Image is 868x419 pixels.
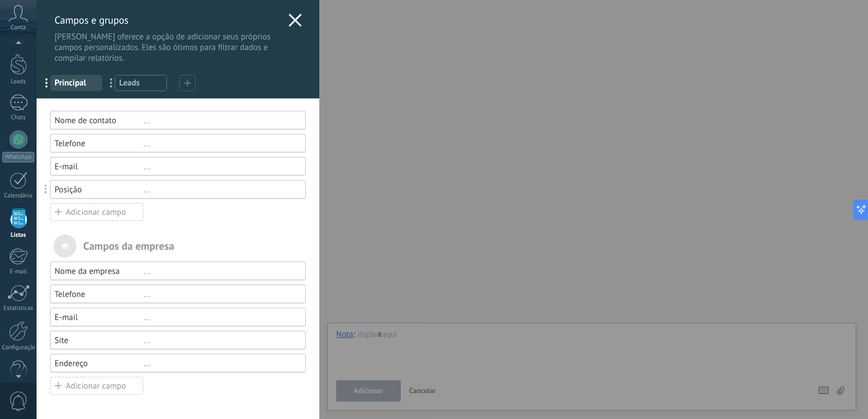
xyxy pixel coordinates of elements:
div: ... [143,289,295,300]
div: Site [55,335,143,346]
div: ... [143,312,295,323]
span: Principal [55,78,98,88]
div: ... [143,138,295,149]
div: Posição [55,184,143,195]
div: ... [143,358,295,369]
div: Telefone [55,138,143,149]
span: ... [39,73,62,92]
div: ... [143,184,295,195]
div: Nome da empresa [55,266,143,277]
div: Campos da empresa [50,235,306,258]
div: Nome de contato [55,115,143,126]
div: Adicionar campo [50,203,143,221]
div: Endereço [55,358,143,369]
div: Telefone [55,289,143,300]
div: ... [143,335,295,346]
div: E-mail [55,161,143,172]
h3: Campos e grupos [55,13,283,26]
div: ... [143,266,295,277]
span: ... [103,73,126,92]
div: Adicionar campo [50,377,143,395]
span: Leads [119,78,162,88]
div: E-mail [55,312,143,323]
p: [PERSON_NAME] oferece a opção de adicionar seus próprios campos personalizados. Eles são ótimos p... [55,31,283,64]
div: ... [143,115,295,126]
div: ... [143,161,295,172]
